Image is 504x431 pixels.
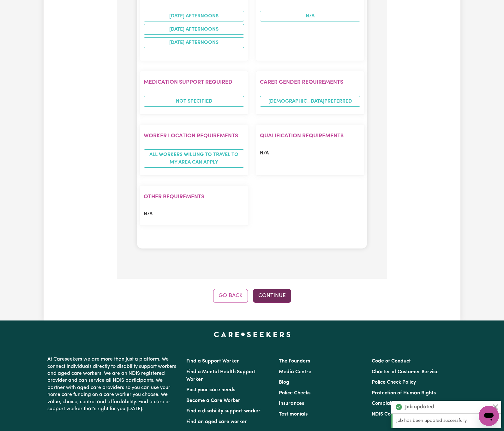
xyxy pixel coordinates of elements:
[279,359,310,364] a: The Founders
[144,79,244,86] h2: Medication Support Required
[144,24,244,35] li: [DATE] afternoons
[186,419,247,424] a: Find an aged care worker
[253,289,291,303] button: Continue
[186,398,240,403] a: Become a Care Worker
[479,406,499,426] iframe: Button to launch messaging window
[279,391,310,396] a: Police Checks
[372,412,423,417] a: NDIS Code of Conduct
[144,149,244,168] span: All workers willing to travel to my area can apply
[186,409,261,414] a: Find a disability support worker
[144,37,244,48] li: [DATE] afternoons
[144,96,244,107] span: Not specified
[279,380,289,385] a: Blog
[260,79,360,86] h2: Carer gender requirements
[214,332,291,337] a: Careseekers home page
[144,133,244,139] h2: Worker location requirements
[405,403,434,411] strong: Job updated
[279,369,311,374] a: Media Centre
[186,387,235,392] a: Post your care needs
[260,151,269,156] span: N/A
[260,133,360,139] h2: Qualification requirements
[144,212,153,217] span: N/A
[144,194,244,200] h2: Other requirements
[372,391,436,396] a: Protection of Human Rights
[372,359,411,364] a: Code of Conduct
[186,359,239,364] a: Find a Support Worker
[372,380,416,385] a: Police Check Policy
[213,289,248,303] button: Go Back
[47,353,179,415] p: At Careseekers we are more than just a platform. We connect individuals directly to disability su...
[279,401,304,406] a: Insurances
[372,369,439,374] a: Charter of Customer Service
[372,401,413,406] a: Complaints Policy
[492,403,499,411] button: Close
[396,417,497,424] p: Job has been updated successfully.
[279,412,308,417] a: Testimonials
[144,11,244,21] li: [DATE] afternoons
[260,96,360,107] span: [DEMOGRAPHIC_DATA] preferred
[260,11,360,21] span: N/A
[186,369,256,382] a: Find a Mental Health Support Worker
